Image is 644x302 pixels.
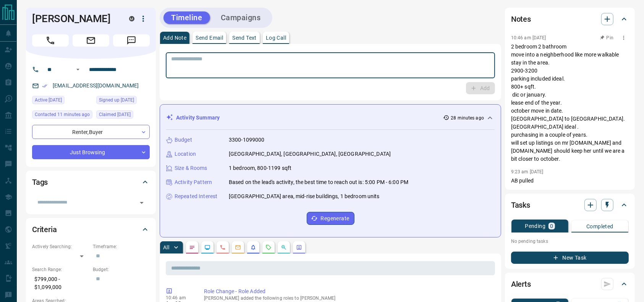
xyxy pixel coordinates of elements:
div: mrloft.ca [129,16,134,21]
div: Sun Aug 10 2025 [96,110,150,121]
p: Add Note [163,35,186,40]
button: Timeline [163,11,210,24]
p: 9:23 am [DATE] [511,169,544,174]
div: Just Browsing [32,145,150,159]
span: Contacted 11 minutes ago [35,111,90,118]
div: Sat Aug 09 2025 [96,96,150,107]
button: Regenerate [307,212,354,225]
svg: Email Verified [42,83,47,89]
h2: Alerts [511,278,531,290]
div: Criteria [32,220,150,239]
p: 10:46 am [DATE] [511,35,546,40]
p: Activity Pattern [175,178,212,186]
p: Repeated Interest [175,192,217,200]
svg: Listing Alerts [250,244,256,250]
p: Actively Searching: [32,243,89,250]
p: Log Call [266,35,286,40]
p: [GEOGRAPHIC_DATA], [GEOGRAPHIC_DATA], [GEOGRAPHIC_DATA] [229,150,391,158]
p: Search Range: [32,266,89,273]
button: Campaigns [213,11,269,24]
h2: Notes [511,13,531,25]
span: Signed up [DATE] [99,96,134,104]
button: Open [73,65,83,74]
p: All [163,245,169,250]
div: Notes [511,10,629,28]
p: Budget [175,136,192,144]
svg: Lead Browsing Activity [204,244,210,250]
p: 28 minutes ago [451,115,484,121]
span: Email [73,34,109,47]
h1: [PERSON_NAME] [32,13,118,25]
svg: Agent Actions [296,244,302,250]
div: Tue Aug 12 2025 [32,110,92,121]
svg: Notes [189,244,195,250]
span: Claimed [DATE] [99,111,131,118]
span: Call [32,34,69,47]
p: Send Email [196,35,223,40]
p: Budget: [93,266,150,273]
svg: Calls [220,244,226,250]
h2: Tasks [511,199,530,211]
div: Renter , Buyer [32,125,150,139]
p: Completed [586,224,613,229]
p: Based on the lead's activity, the best time to reach out is: 5:00 PM - 6:00 PM [229,178,408,186]
div: Sat Aug 09 2025 [32,96,92,107]
p: Activity Summary [176,114,220,122]
span: Active [DATE] [35,96,62,104]
p: Send Text [232,35,257,40]
p: Size & Rooms [175,164,207,172]
div: Activity Summary28 minutes ago [166,111,495,125]
svg: Opportunities [281,244,287,250]
h2: Tags [32,176,48,188]
svg: Emails [235,244,241,250]
svg: Requests [265,244,272,250]
p: 3300-1099000 [229,136,265,144]
button: New Task [511,252,629,264]
p: Pending [525,223,545,229]
p: [PERSON_NAME] added the following roles to [PERSON_NAME] [204,296,492,301]
div: Tags [32,173,150,191]
p: 2 bedroom 2 bathroom move into a neighberhood like more walkable stay in the area. 2900-3200 park... [511,43,629,163]
p: No pending tasks [511,236,629,247]
div: Alerts [511,275,629,293]
div: Tasks [511,196,629,214]
span: Message [113,34,150,47]
p: 1 bedroom, 800-1199 sqft [229,164,291,172]
p: AB pulled [511,177,629,185]
p: Role Change - Role Added [204,287,492,296]
button: Open [136,197,147,208]
p: 0 [550,223,553,229]
p: [GEOGRAPHIC_DATA] area, mid-rise buildings, 1 bedroom units [229,192,380,200]
button: Pin [596,34,618,41]
p: Timeframe: [93,243,150,250]
h2: Criteria [32,223,57,236]
a: [EMAIL_ADDRESS][DOMAIN_NAME] [53,82,139,89]
p: $799,000 - $1,099,000 [32,273,89,294]
p: 10:46 am [166,295,193,300]
p: Location [175,150,196,158]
